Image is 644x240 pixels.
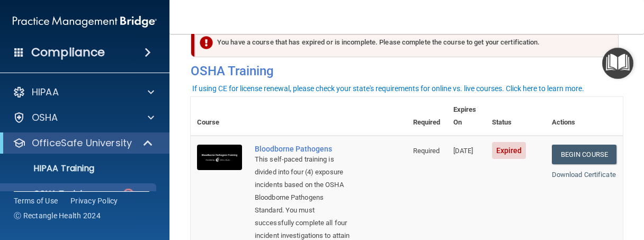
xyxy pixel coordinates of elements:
[191,83,586,94] button: If using CE for license renewal, please check your state's requirements for online vs. live cours...
[255,145,354,153] a: Bloodborne Pathogens
[191,97,248,136] th: Course
[192,85,584,92] div: If using CE for license renewal, please check your state's requirements for online vs. live cours...
[7,189,93,199] p: OSHA Training
[552,171,616,179] a: Download Certificate
[413,147,440,155] span: Required
[200,36,213,49] img: exclamation-circle-solid-danger.72ef9ffc.png
[545,97,623,136] th: Actions
[13,111,154,124] a: OSHA
[32,111,58,124] p: OSHA
[191,64,623,78] h4: OSHA Training
[13,137,154,149] a: OfficeSafe University
[552,145,616,164] a: Begin Course
[447,97,486,136] th: Expires On
[122,187,135,200] img: danger-circle.6113f641.png
[13,86,154,99] a: HIPAA
[486,97,545,136] th: Status
[32,137,132,149] p: OfficeSafe University
[14,210,101,221] span: Ⓒ Rectangle Health 2024
[14,195,58,206] a: Terms of Use
[13,11,157,32] img: PMB logo
[31,45,105,60] h4: Compliance
[453,147,473,155] span: [DATE]
[492,142,526,159] span: Expired
[602,48,633,79] button: Open Resource Center
[32,86,59,99] p: HIPAA
[407,97,447,136] th: Required
[70,195,118,206] a: Privacy Policy
[195,28,619,57] div: You have a course that has expired or is incomplete. Please complete the course to get your certi...
[7,163,94,174] p: HIPAA Training
[461,171,631,214] iframe: Drift Widget Chat Controller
